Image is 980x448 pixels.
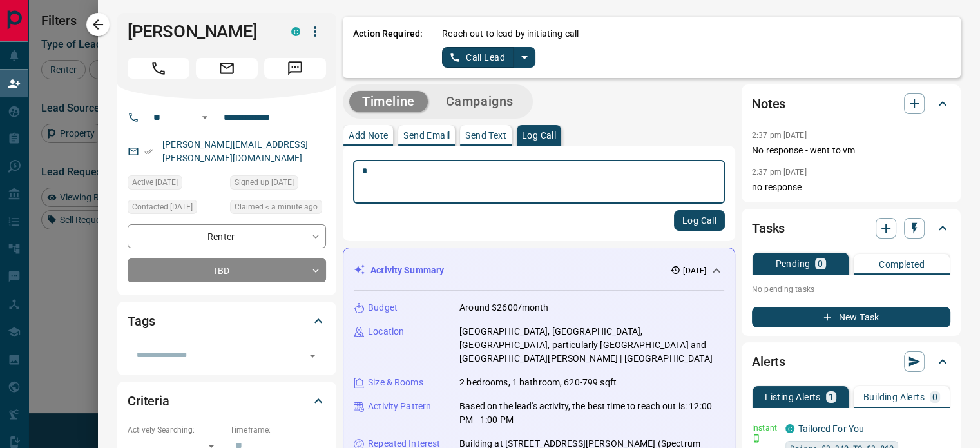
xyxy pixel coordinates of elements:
[459,400,724,427] p: Based on the lead's activity, the best time to reach out is: 12:00 PM - 1:00 PM
[752,434,761,443] svg: Push Notification Only
[683,265,706,277] p: [DATE]
[128,258,326,282] div: TBD
[128,224,326,248] div: Renter
[235,176,294,189] span: Signed up [DATE]
[230,200,326,218] div: Sun Oct 12 2025
[132,200,193,213] span: Contacted [DATE]
[128,424,224,436] p: Actively Searching:
[230,175,326,193] div: Sun Sep 28 2025
[128,21,272,42] h1: [PERSON_NAME]
[818,259,823,268] p: 0
[162,139,308,163] a: [PERSON_NAME][EMAIL_ADDRESS][PERSON_NAME][DOMAIN_NAME]
[128,385,326,416] div: Criteria
[752,144,950,157] p: No response - went to vm
[196,58,258,79] span: Email
[230,424,326,436] p: Timeframe:
[879,260,925,269] p: Completed
[932,393,937,402] p: 0
[752,351,785,372] h2: Alerts
[798,424,864,434] a: Tailored For You
[368,301,398,315] p: Budget
[353,27,423,68] p: Action Required:
[128,175,224,193] div: Sun Sep 28 2025
[522,131,556,140] p: Log Call
[775,259,810,268] p: Pending
[752,180,950,194] p: no response
[128,391,169,411] h2: Criteria
[752,422,778,434] p: Instant
[128,58,189,79] span: Call
[128,200,224,218] div: Fri Oct 10 2025
[291,27,300,36] div: condos.ca
[442,47,514,68] button: Call Lead
[197,110,213,125] button: Open
[752,218,785,239] h2: Tasks
[752,93,785,114] h2: Notes
[368,376,423,389] p: Size & Rooms
[128,311,155,331] h2: Tags
[403,131,450,140] p: Send Email
[144,147,153,156] svg: Email Verified
[829,393,834,402] p: 1
[785,424,794,433] div: condos.ca
[752,131,807,140] p: 2:37 pm [DATE]
[752,307,950,327] button: New Task
[765,393,821,402] p: Listing Alerts
[132,176,178,189] span: Active [DATE]
[128,306,326,336] div: Tags
[752,88,950,119] div: Notes
[349,131,388,140] p: Add Note
[459,376,617,389] p: 2 bedrooms, 1 bathroom, 620-799 sqft
[752,168,807,177] p: 2:37 pm [DATE]
[459,325,724,365] p: [GEOGRAPHIC_DATA], [GEOGRAPHIC_DATA], [GEOGRAPHIC_DATA], particularly [GEOGRAPHIC_DATA] and [GEOG...
[303,347,322,365] button: Open
[368,400,431,413] p: Activity Pattern
[752,346,950,377] div: Alerts
[442,47,535,68] div: split button
[863,393,925,402] p: Building Alerts
[459,301,548,315] p: Around $2600/month
[752,213,950,244] div: Tasks
[370,264,444,277] p: Activity Summary
[354,258,724,282] div: Activity Summary[DATE]
[368,325,404,338] p: Location
[442,27,579,41] p: Reach out to lead by initiating call
[433,91,526,112] button: Campaigns
[349,91,428,112] button: Timeline
[235,200,318,213] span: Claimed < a minute ago
[264,58,326,79] span: Message
[674,210,725,231] button: Log Call
[465,131,506,140] p: Send Text
[752,280,950,299] p: No pending tasks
